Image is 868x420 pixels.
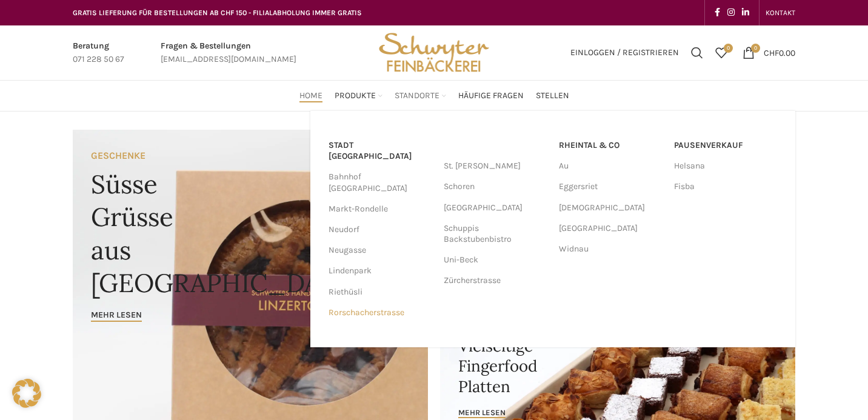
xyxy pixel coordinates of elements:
a: Bahnhof [GEOGRAPHIC_DATA] [329,167,432,198]
a: Standorte [395,84,446,108]
a: [GEOGRAPHIC_DATA] [559,218,662,239]
span: 0 [724,44,733,53]
a: [DEMOGRAPHIC_DATA] [559,198,662,218]
a: Home [299,84,322,108]
span: KONTAKT [766,8,795,17]
div: Meine Wunschliste [709,41,733,65]
a: Neugasse [329,240,432,261]
img: Bäckerei Schwyter [375,25,493,80]
a: Stellen [536,84,569,108]
a: Linkedin social link [738,4,753,21]
a: Schuppis Backstubenbistro [444,218,547,250]
a: 0 CHF0.00 [736,41,801,65]
a: Fisba [674,176,777,197]
a: Zürcherstrasse [444,270,547,291]
span: Stellen [536,90,569,102]
a: Eggersriet [559,176,662,197]
a: Au [559,156,662,176]
a: Neudorf [329,219,432,240]
span: Häufige Fragen [458,90,524,102]
a: Facebook social link [711,4,724,21]
a: Produkte [335,84,382,108]
span: Home [299,90,322,102]
a: Lindenpark [329,261,432,281]
span: GRATIS LIEFERUNG FÜR BESTELLUNGEN AB CHF 150 - FILIALABHOLUNG IMMER GRATIS [73,8,362,17]
a: Helsana [674,156,777,176]
span: 0 [751,44,760,53]
a: Häufige Fragen [458,84,524,108]
a: Stadt [GEOGRAPHIC_DATA] [329,135,432,167]
span: Standorte [395,90,439,102]
a: Einloggen / Registrieren [564,41,685,65]
div: Secondary navigation [760,1,801,25]
a: Riethüsli [329,282,432,302]
a: [GEOGRAPHIC_DATA] [444,198,547,218]
span: Produkte [335,90,376,102]
a: Uni-Beck [444,250,547,270]
a: Suchen [685,41,709,65]
a: KONTAKT [766,1,795,25]
a: Schoren [444,176,547,197]
div: Main navigation [67,84,801,108]
a: Markt-Rondelle [329,199,432,219]
a: Instagram social link [724,4,738,21]
a: Pausenverkauf [674,135,777,156]
a: RHEINTAL & CO [559,135,662,156]
a: 0 [709,41,733,65]
a: St. [PERSON_NAME] [444,156,547,176]
span: CHF [764,47,779,58]
a: Infobox link [73,39,124,67]
a: Rorschacherstrasse [329,302,432,323]
a: Infobox link [161,39,296,67]
a: Site logo [375,47,493,57]
a: Widnau [559,239,662,259]
span: Einloggen / Registrieren [570,48,679,57]
bdi: 0.00 [764,47,795,58]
